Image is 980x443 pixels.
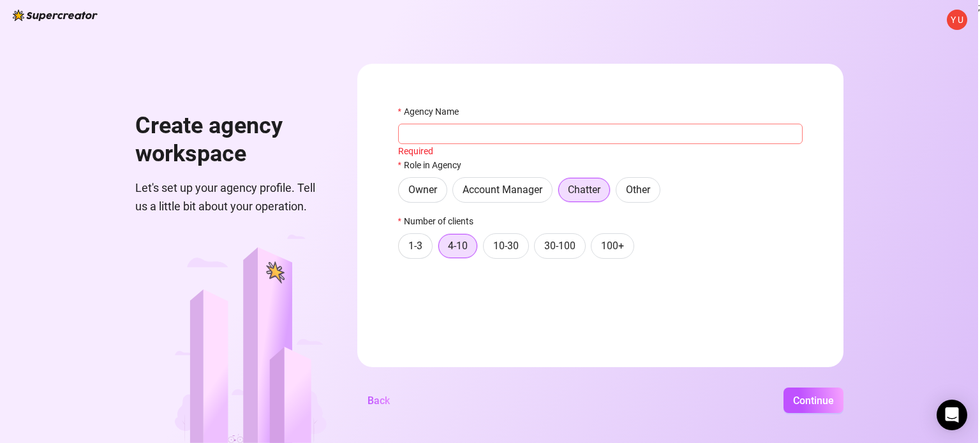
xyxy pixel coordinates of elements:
span: Y U [951,13,963,27]
span: 4-10 [448,240,468,252]
h1: Create agency workspace [135,112,327,168]
span: 30-100 [544,240,575,252]
img: logo [13,10,98,21]
span: Continue [793,395,834,407]
span: 10-30 [493,240,519,252]
span: Account Manager [463,184,542,196]
div: Required [398,144,803,158]
button: Back [357,388,400,413]
span: 1-3 [408,240,422,252]
span: Let's set up your agency profile. Tell us a little bit about your operation. [135,179,327,215]
span: Chatter [568,184,600,196]
input: Agency Name [398,124,803,144]
button: Continue [783,388,843,413]
label: Agency Name [398,105,467,119]
label: Role in Agency [398,158,470,172]
label: Number of clients [398,214,482,228]
span: Owner [408,184,437,196]
span: Back [367,395,390,407]
span: Other [626,184,650,196]
span: 100+ [601,240,624,252]
div: Open Intercom Messenger [937,400,967,430]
